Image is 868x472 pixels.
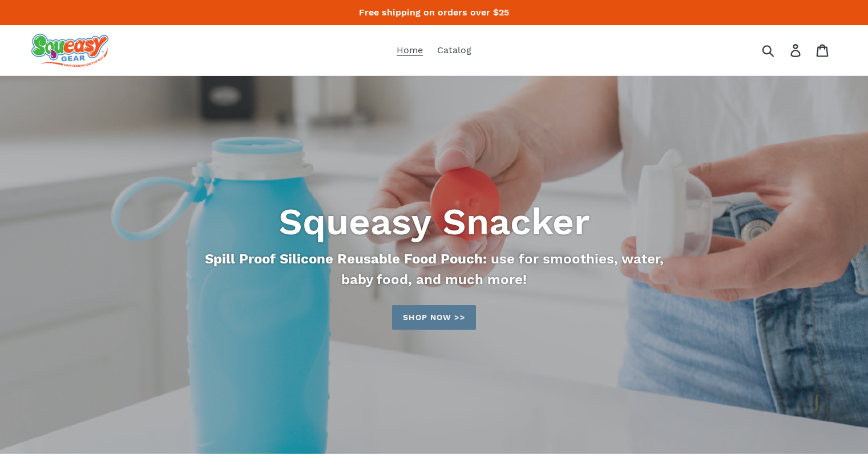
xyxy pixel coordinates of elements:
strong: Spill Proof Silicone Reusable Food Pouch: [205,251,487,267]
a: Home [391,42,429,59]
span: Catalog [437,45,471,56]
input: Search [766,38,797,63]
img: squeasy gear snacker portable food pouch [31,34,108,67]
a: Shop now >>: Catalog [392,305,475,330]
span: Home [397,45,423,56]
h2: Squeasy Snacker [123,199,745,244]
p: use for smoothies, water, baby food, and much more! [201,249,668,290]
a: Catalog [431,42,477,59]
